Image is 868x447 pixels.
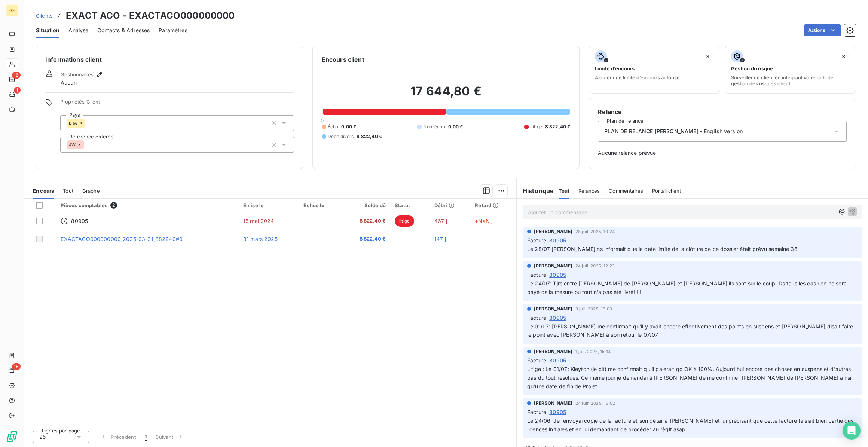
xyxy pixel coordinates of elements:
[530,123,542,130] span: Litige
[6,73,18,85] a: 16
[66,9,235,22] h3: EXACT ACO - EXACTACO000000000
[395,202,425,208] div: Statut
[60,99,294,109] span: Propriétés Client
[36,27,59,34] span: Situation
[534,400,572,407] span: [PERSON_NAME]
[589,46,720,94] button: Limite d’encoursAjouter une limite d’encours autorisé
[843,422,861,440] div: Open Intercom Messenger
[45,55,294,64] h6: Informations client
[321,117,324,123] span: 0
[575,229,615,234] span: 28 juil. 2025, 10:24
[549,314,566,322] span: 80905
[345,235,386,243] span: 8 822,40 €
[95,429,140,445] button: Précédent
[598,149,847,157] span: Aucune relance prévue
[97,27,150,34] span: Contacts & Adresses
[731,74,850,86] span: Surveiller ce client en intégrant votre outil de gestion des risques client.
[527,280,848,295] span: Le 24/07: Tjrs entre [PERSON_NAME] de [PERSON_NAME] et [PERSON_NAME] ils sont sur le coup. Ds tou...
[609,188,643,194] span: Commentaires
[345,202,386,208] div: Solde dû
[575,401,615,405] span: 24 juin 2025, 15:02
[145,433,147,441] span: 1
[33,188,54,194] span: En cours
[434,218,447,224] span: 467 j
[534,263,572,269] span: [PERSON_NAME]
[575,264,615,268] span: 24 juil. 2025, 12:23
[6,88,18,100] a: 1
[345,217,386,225] span: 8 822,40 €
[110,202,117,209] span: 2
[595,65,635,71] span: Limite d’encours
[6,4,18,16] div: GF
[549,271,566,279] span: 80905
[61,79,77,86] span: Aucun
[527,236,548,244] span: Facture :
[423,123,445,130] span: Non-échu
[328,123,339,130] span: Échu
[534,228,572,235] span: [PERSON_NAME]
[527,323,855,338] span: Le 01/07: [PERSON_NAME] me confirmait qu'il y avait encore effectivement des points en suspens et...
[322,84,571,106] h2: 17 644,80 €
[527,417,855,432] span: Le 24/06: Je renvoyai copie de la facture et son détail à [PERSON_NAME] et lui précisant que cett...
[159,27,187,34] span: Paramètres
[534,306,572,312] span: [PERSON_NAME]
[549,408,566,416] span: 80905
[527,314,548,322] span: Facture :
[61,202,234,209] div: Pièces comptables
[243,202,295,208] div: Émise le
[575,307,612,311] span: 3 juil. 2025, 18:03
[731,65,773,71] span: Gestion du risque
[652,188,681,194] span: Portail client
[341,123,356,130] span: 0,00 €
[357,133,382,140] span: 8 822,40 €
[322,55,364,64] h6: Encours client
[434,236,446,242] span: 147 j
[527,408,548,416] span: Facture :
[36,12,52,19] a: Clients
[549,236,566,244] span: 80905
[151,429,189,445] button: Suivant
[243,218,274,224] span: 15 mai 2024
[63,188,73,194] span: Tout
[725,46,856,94] button: Gestion du risqueSurveiller ce client en intégrant votre outil de gestion des risques client.
[14,87,21,94] span: 1
[82,188,100,194] span: Graphe
[527,356,548,364] span: Facture :
[475,202,512,208] div: Retard
[61,71,94,77] span: Gestionnaires
[604,128,743,135] span: PLAN DE RELANCE [PERSON_NAME] - English version
[448,123,463,130] span: 0,00 €
[39,433,46,441] span: 25
[61,236,183,242] span: EXACTACO000000000_2025-03-31_882240#0
[395,215,414,227] span: litige
[6,431,18,443] img: Logo LeanPay
[71,217,88,225] span: 80905
[328,133,354,140] span: Débit divers
[84,141,90,148] input: Ajouter une valeur
[475,218,492,224] span: +NaN j
[68,27,88,34] span: Analyse
[595,74,680,80] span: Ajouter une limite d’encours autorisé
[69,121,77,125] span: BRA
[575,349,611,354] span: 1 juil. 2025, 15:14
[303,202,336,208] div: Échue le
[545,123,571,130] span: 8 822,40 €
[578,188,600,194] span: Relances
[559,188,570,194] span: Tout
[804,24,841,36] button: Actions
[12,363,21,370] span: 18
[36,13,52,19] span: Clients
[598,107,847,116] h6: Relance
[527,271,548,279] span: Facture :
[527,246,798,252] span: Le 28/07 [PERSON_NAME] ns informait que la date limite de la clôture de ce dossier était prévu se...
[517,186,554,195] h6: Historique
[85,120,91,126] input: Ajouter une valeur
[549,356,566,364] span: 80905
[140,429,151,445] button: 1
[527,366,853,389] span: Litige : Le 01/07: Kleyton (le clt) me confirmait qu'il paierait qd OK à 100%. Aujourd'hui encore...
[243,236,278,242] span: 31 mars 2025
[534,348,572,355] span: [PERSON_NAME]
[12,72,21,79] span: 16
[69,143,76,147] span: AW
[434,202,466,208] div: Délai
